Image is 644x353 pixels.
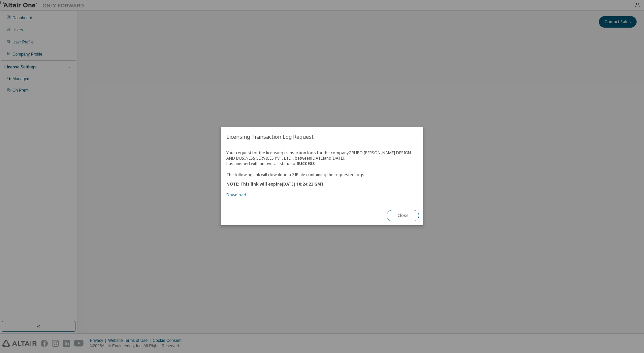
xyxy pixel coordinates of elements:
button: Close [387,210,419,222]
b: SUCCESS [297,161,315,166]
p: The following link will download a ZIP file containing the requested logs. [226,172,418,178]
a: Download [226,192,246,198]
h2: Licensing Transaction Log Request [221,127,423,146]
div: Your request for the licensing transaction logs for the company GRUPO [PERSON_NAME] DESIGN AND BU... [226,150,418,198]
b: NOTE: This link will expire [DATE] 10:24:23 GMT [226,182,324,187]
